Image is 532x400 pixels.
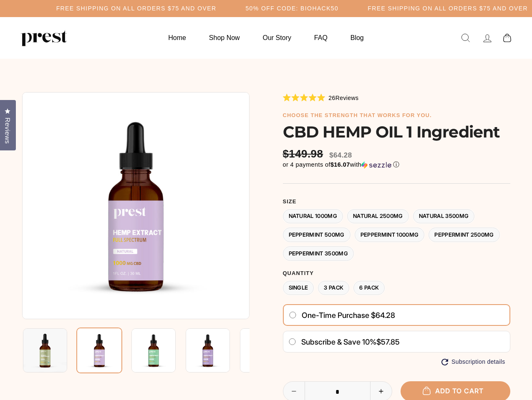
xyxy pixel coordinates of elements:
label: 6 Pack [353,281,385,295]
span: One-time purchase $64.28 [302,311,395,320]
h5: Free Shipping on all orders $75 and over [56,5,217,12]
a: FAQ [304,30,338,46]
img: CBD HEMP OIL 1 Ingredient [186,328,230,372]
h5: Free Shipping on all orders $75 and over [368,5,528,12]
span: $57.85 [376,337,400,346]
span: $64.28 [329,151,352,159]
span: Reviews [2,117,13,144]
button: Subscription details [441,358,505,365]
span: $16.07 [330,161,350,168]
label: Size [283,198,510,205]
h6: choose the strength that works for you. [283,112,510,119]
div: or 4 payments of with [283,161,510,169]
input: Subscribe & save 10%$57.85 [288,338,296,345]
h1: CBD HEMP OIL 1 Ingredient [283,122,510,141]
label: 3 Pack [318,281,349,295]
img: PREST ORGANICS [21,30,67,46]
span: Subscription details [451,358,505,365]
img: CBD HEMP OIL 1 Ingredient [131,328,176,372]
label: Peppermint 2500MG [429,227,500,242]
ul: Primary [158,30,374,46]
input: One-time purchase $64.28 [289,312,297,318]
label: Natural 2500MG [347,209,409,224]
img: CBD HEMP OIL 1 Ingredient [22,92,250,319]
label: Peppermint 3500MG [283,246,354,261]
img: CBD HEMP OIL 1 Ingredient [240,328,284,372]
span: 26 [328,95,335,101]
img: Sezzle [361,161,391,169]
a: Blog [340,30,374,46]
span: $149.98 [283,147,325,160]
label: Peppermint 500MG [283,227,350,242]
label: Quantity [283,270,510,277]
span: Reviews [335,95,359,101]
div: 26Reviews [283,93,359,102]
h5: 50% OFF CODE: BIOHACK50 [245,5,338,12]
span: Add to cart [427,387,484,395]
label: Single [283,281,314,295]
img: CBD HEMP OIL 1 Ingredient [76,327,122,373]
label: Natural 3500MG [413,209,475,224]
label: Peppermint 1000MG [355,227,425,242]
span: Subscribe & save 10% [301,337,376,346]
img: CBD HEMP OIL 1 Ingredient [23,328,67,372]
div: or 4 payments of$16.07withSezzle Click to learn more about Sezzle [283,161,510,169]
label: Natural 1000MG [283,209,343,224]
a: Our Story [252,30,302,46]
a: Home [158,30,197,46]
a: Shop Now [199,30,250,46]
